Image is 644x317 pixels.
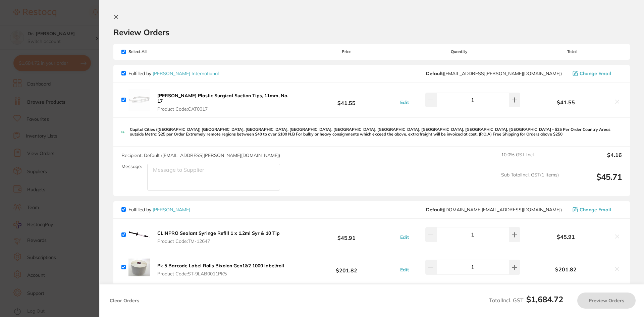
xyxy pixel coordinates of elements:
[398,234,411,240] button: Edit
[297,49,396,54] span: Price
[398,267,411,273] button: Edit
[113,27,630,37] h2: Review Orders
[501,172,559,191] span: Sub Total Incl. GST ( 1 Items)
[522,99,610,105] b: $41.55
[155,230,282,244] button: CLINPRO Sealant Syringe Refill 1 x 1.2ml Syr & 10 Tip Product Code:TM-12647
[130,127,622,137] p: Capital Cities ([GEOGRAPHIC_DATA]) [GEOGRAPHIC_DATA], [GEOGRAPHIC_DATA], [GEOGRAPHIC_DATA], [GEOG...
[580,71,611,76] span: Change Email
[522,49,622,54] span: Total
[571,207,622,213] button: Change Email
[121,152,280,158] span: Recipient: Default ( [EMAIL_ADDRESS][PERSON_NAME][DOMAIN_NAME] )
[128,207,190,212] p: Fulfilled by
[580,207,611,212] span: Change Email
[157,239,280,244] span: Product Code: TM-12647
[128,257,150,278] img: dzl2ZGhjMA
[564,152,622,167] output: $4.16
[526,294,563,304] b: $1,684.72
[489,297,563,304] span: Total Incl. GST
[522,234,610,240] b: $45.91
[426,71,562,76] span: restocq@livingstone.com.au
[157,106,294,112] span: Product Code: CAT0017
[297,94,396,106] b: $41.55
[128,89,150,111] img: NjI4NmVuNw
[564,172,622,191] output: $45.71
[398,99,411,105] button: Edit
[121,49,189,54] span: Select All
[157,230,280,236] b: CLINPRO Sealant Syringe Refill 1 x 1.2ml Syr & 10 Tip
[571,70,622,76] button: Change Email
[577,293,636,309] button: Preview Orders
[121,164,142,169] label: Message:
[157,263,284,269] b: Pk 5 Barcode Label Rolls Bixolon Gen1&2 1000 label/roll
[108,293,141,309] button: Clear Orders
[128,224,150,246] img: am9yMXpoNw
[153,207,190,213] a: [PERSON_NAME]
[155,93,297,112] button: [PERSON_NAME] Plastic Surgical Suction Tips, 11mm, No. 17 Product Code:CAT0017
[128,71,219,76] p: Fulfilled by
[297,228,396,241] b: $45.91
[426,207,562,212] span: customer.care@henryschein.com.au
[297,261,396,273] b: $201.82
[157,93,288,104] b: [PERSON_NAME] Plastic Surgical Suction Tips, 11mm, No. 17
[501,152,559,167] span: 10.0 % GST Incl.
[155,263,286,277] button: Pk 5 Barcode Label Rolls Bixolon Gen1&2 1000 label/roll Product Code:ST-9LAB0011PK5
[157,271,284,276] span: Product Code: ST-9LAB0011PK5
[426,207,443,213] b: Default
[397,49,522,54] span: Quantity
[426,70,443,76] b: Default
[522,266,610,272] b: $201.82
[153,70,219,76] a: [PERSON_NAME] International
